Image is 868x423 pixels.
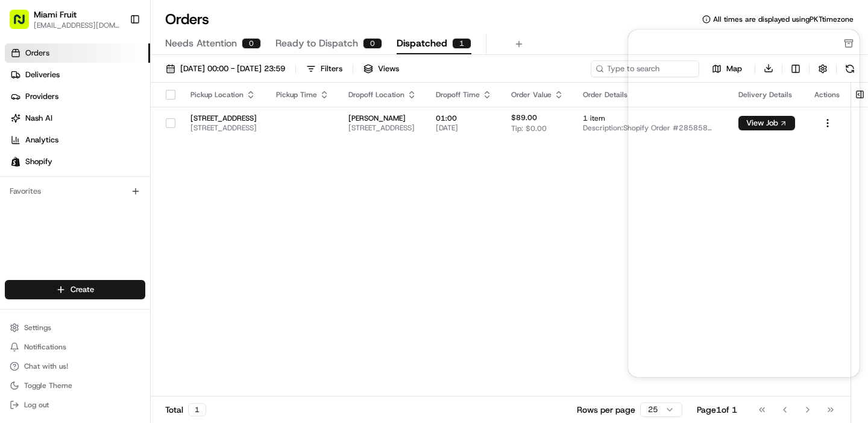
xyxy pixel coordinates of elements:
[188,403,206,416] div: 1
[5,65,150,84] a: Deliveries
[591,60,699,77] input: Type to search
[165,403,206,416] div: Total
[436,90,492,100] div: Dropoff Time
[628,30,860,377] iframe: Customer support window
[165,36,237,51] span: Needs Attention
[583,90,719,100] div: Order Details
[11,157,20,167] img: Shopify logo
[165,10,209,29] h1: Orders
[348,90,417,100] div: Dropoff Location
[363,38,382,49] div: 0
[378,63,399,74] span: Views
[348,123,417,133] span: [STREET_ADDRESS]
[829,383,862,416] iframe: Open customer support
[5,280,145,299] button: Create
[511,124,547,133] span: Tip: $0.00
[190,123,257,133] span: [STREET_ADDRESS]
[25,91,58,102] span: Providers
[24,342,66,352] span: Notifications
[25,156,52,167] span: Shopify
[583,113,719,123] span: 1 item
[511,90,564,100] div: Order Value
[452,38,471,49] div: 1
[5,152,150,171] a: Shopify
[583,123,719,133] span: Description: Shopify Order #285858 for [PERSON_NAME]
[24,323,51,332] span: Settings
[321,63,342,74] div: Filters
[5,339,145,355] button: Notifications
[34,21,120,30] button: [EMAIL_ADDRESS][DOMAIN_NAME]
[577,404,635,416] p: Rows per page
[511,113,537,122] span: $89.00
[180,63,285,74] span: [DATE] 00:00 - [DATE] 23:59
[160,60,291,77] button: [DATE] 00:00 - [DATE] 23:59
[358,60,404,77] button: Views
[34,8,77,21] button: Miami Fruit
[25,69,60,80] span: Deliveries
[5,396,145,413] button: Log out
[275,36,358,51] span: Ready to Dispatch
[348,113,417,123] span: [PERSON_NAME]
[190,90,257,100] div: Pickup Location
[25,135,58,145] span: Analytics
[397,36,447,51] span: Dispatched
[5,130,150,150] a: Analytics
[5,319,145,336] button: Settings
[24,361,68,371] span: Chat with us!
[436,113,492,123] span: 01:00
[5,358,145,375] button: Chat with us!
[5,109,150,128] a: Nash AI
[713,14,854,24] span: All times are displayed using PKT timezone
[242,38,261,49] div: 0
[25,113,52,124] span: Nash AI
[5,5,125,34] button: Miami Fruit[EMAIL_ADDRESS][DOMAIN_NAME]
[24,400,49,410] span: Log out
[436,123,492,133] span: [DATE]
[276,90,329,100] div: Pickup Time
[190,113,257,123] span: [STREET_ADDRESS]
[5,87,150,106] a: Providers
[5,377,145,394] button: Toggle Theme
[301,60,348,77] button: Filters
[5,182,145,201] div: Favorites
[71,284,94,295] span: Create
[25,48,49,59] span: Orders
[5,43,150,63] a: Orders
[24,381,72,390] span: Toggle Theme
[697,404,737,416] div: Page 1 of 1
